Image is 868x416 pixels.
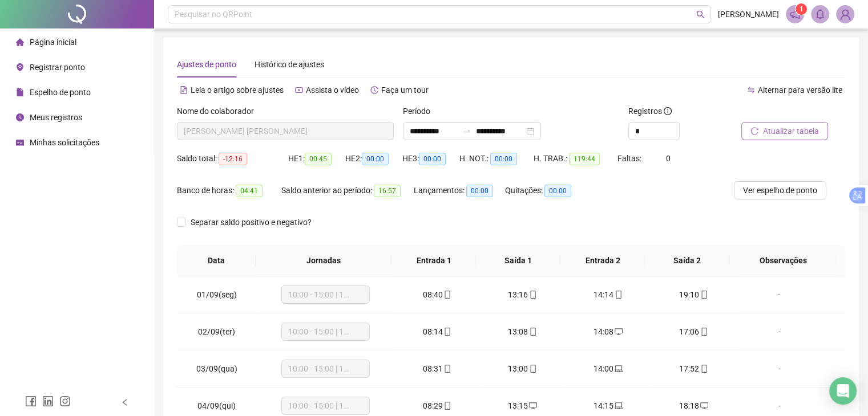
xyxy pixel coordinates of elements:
[750,127,758,135] span: reload
[528,365,537,373] span: mobile
[121,398,129,406] span: left
[219,153,247,165] span: -12:16
[281,184,414,197] div: Saldo anterior ao período:
[462,127,471,136] span: swap-right
[613,291,623,299] span: mobile
[699,402,708,410] span: desktop
[236,185,263,197] span: 04:41
[745,325,813,338] div: -
[575,362,642,375] div: 14:00
[462,127,471,136] span: to
[288,397,363,414] span: 10:00 - 15:00 | 16:00 - 19:48
[476,245,560,276] th: Saída 1
[528,291,537,299] span: mobile
[362,153,389,165] span: 00:00
[729,245,837,276] th: Observações
[743,184,817,197] span: Ver espelho de ponto
[560,245,645,276] th: Entrada 2
[177,184,281,197] div: Banco de horas:
[741,122,828,140] button: Atualizar tabela
[442,291,451,299] span: mobile
[660,362,728,375] div: 17:52
[402,152,459,165] div: HE 3:
[30,138,99,147] span: Minhas solicitações
[569,153,600,165] span: 119:44
[745,362,813,375] div: -
[466,185,493,197] span: 00:00
[25,395,37,407] span: facebook
[16,88,24,96] span: file
[370,86,378,94] span: history
[177,60,236,69] span: Ajustes de ponto
[544,185,571,197] span: 00:00
[295,86,303,94] span: youtube
[815,9,825,19] span: bell
[664,107,672,115] span: info-circle
[758,85,842,95] span: Alternar para versão lite
[699,365,708,373] span: mobile
[575,325,642,338] div: 14:08
[288,286,363,303] span: 10:00 - 15:00 | 16:00 - 19:48
[198,327,235,336] span: 02/09(ter)
[738,254,827,267] span: Observações
[16,38,24,46] span: home
[699,291,708,299] span: mobile
[489,288,556,301] div: 13:16
[745,288,813,301] div: -
[30,113,82,122] span: Meus registros
[288,360,363,377] span: 10:00 - 15:00 | 16:00 - 19:48
[414,184,505,197] div: Lançamentos:
[660,325,728,338] div: 17:06
[613,402,623,410] span: laptop
[745,399,813,412] div: -
[628,105,672,117] span: Registros
[403,105,438,117] label: Período
[403,288,471,301] div: 08:40
[459,152,534,165] div: H. NOT.:
[696,10,705,19] span: search
[255,60,324,69] span: Histórico de ajustes
[575,399,642,412] div: 14:15
[613,328,623,336] span: desktop
[59,395,71,407] span: instagram
[442,365,451,373] span: mobile
[505,184,588,197] div: Quitações:
[660,288,728,301] div: 19:10
[30,88,91,97] span: Espelho de ponto
[419,153,446,165] span: 00:00
[374,185,401,197] span: 16:57
[177,105,261,117] label: Nome do colaborador
[800,5,804,13] span: 1
[305,153,332,165] span: 00:45
[16,113,24,121] span: clock-circle
[645,245,729,276] th: Saída 2
[177,245,256,276] th: Data
[490,153,517,165] span: 00:00
[345,152,402,165] div: HE 2:
[196,364,237,373] span: 03/09(qua)
[837,6,854,23] img: 87110
[306,85,359,95] span: Assista o vídeo
[617,154,643,163] span: Faltas:
[442,328,451,336] span: mobile
[534,152,617,165] div: H. TRAB.:
[718,8,779,21] span: [PERSON_NAME]
[613,365,623,373] span: laptop
[288,323,363,340] span: 10:00 - 15:00 | 16:00 - 19:48
[30,38,76,47] span: Página inicial
[489,399,556,412] div: 13:15
[442,402,451,410] span: mobile
[288,152,345,165] div: HE 1:
[734,181,826,199] button: Ver espelho de ponto
[528,328,537,336] span: mobile
[403,399,471,412] div: 08:29
[381,85,429,95] span: Faça um tour
[666,154,671,163] span: 0
[829,377,857,405] div: Open Intercom Messenger
[16,63,24,71] span: environment
[403,325,471,338] div: 08:14
[489,362,556,375] div: 13:00
[747,86,755,94] span: swap
[575,288,642,301] div: 14:14
[528,402,537,410] span: desktop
